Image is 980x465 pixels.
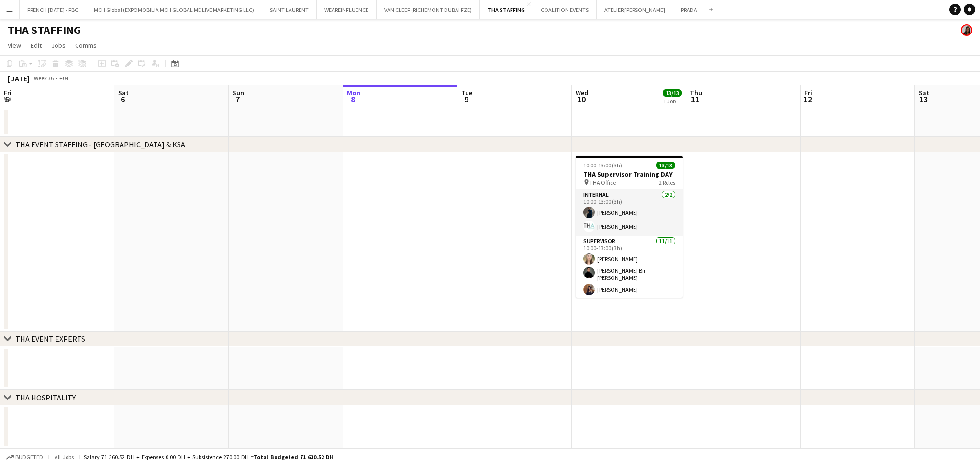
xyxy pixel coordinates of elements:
[659,179,675,186] span: 2 Roles
[59,75,68,82] div: +04
[663,98,681,105] div: 1 Job
[118,89,129,97] span: Sat
[84,454,334,461] div: Salary 71 360.52 DH + Expenses 0.00 DH + Subsistence 270.00 DH =
[803,94,812,105] span: 12
[673,0,705,19] button: PRADA
[15,140,185,149] div: THA EVENT STAFFING - [GEOGRAPHIC_DATA] & KSA
[377,0,480,19] button: VAN CLEEF (RICHEMONT DUBAI FZE)
[574,94,588,105] span: 10
[597,0,673,19] button: ATELIER [PERSON_NAME]
[4,39,25,52] a: View
[51,41,66,50] span: Jobs
[690,89,702,97] span: Thu
[347,89,360,97] span: Mon
[917,94,929,105] span: 13
[233,89,244,97] span: Sun
[262,0,317,19] button: SAINT LAURENT
[15,334,85,343] div: THA EVENT EXPERTS
[689,94,702,105] span: 11
[576,236,683,410] app-card-role: Supervisor11/1110:00-13:00 (3h)[PERSON_NAME][PERSON_NAME] Bin [PERSON_NAME][PERSON_NAME]
[15,393,76,402] div: THA HOSPITALITY
[71,39,100,52] a: Comms
[961,24,972,36] app-user-avatar: Sara Mendhao
[590,179,616,186] span: THA Office
[460,94,472,105] span: 9
[480,0,533,19] button: THA STAFFING
[663,89,682,97] span: 13/13
[8,41,21,50] span: View
[4,89,11,97] span: Fri
[345,94,360,105] span: 8
[32,75,56,82] span: Week 36
[8,74,30,83] div: [DATE]
[576,156,683,298] app-job-card: 10:00-13:00 (3h)13/13THA Supervisor Training DAY THA Office2 RolesInternal2/210:00-13:00 (3h)[PER...
[53,454,76,461] span: All jobs
[75,41,97,50] span: Comms
[20,0,86,19] button: FRENCH [DATE] - FBC
[583,162,622,169] span: 10:00-13:00 (3h)
[317,0,377,19] button: WEAREINFLUENCE
[31,41,42,50] span: Edit
[231,94,244,105] span: 7
[5,452,45,463] button: Budgeted
[117,94,129,105] span: 6
[576,189,683,236] app-card-role: Internal2/210:00-13:00 (3h)[PERSON_NAME][PERSON_NAME]
[576,89,588,97] span: Wed
[27,39,45,52] a: Edit
[15,454,43,461] span: Budgeted
[804,89,812,97] span: Fri
[2,94,11,105] span: 5
[576,170,683,178] h3: THA Supervisor Training DAY
[461,89,472,97] span: Tue
[86,0,262,19] button: MCH Global (EXPOMOBILIA MCH GLOBAL ME LIVE MARKETING LLC)
[919,89,929,97] span: Sat
[254,454,334,461] span: Total Budgeted 71 630.52 DH
[533,0,597,19] button: COALITION EVENTS
[656,162,675,169] span: 13/13
[47,39,69,52] a: Jobs
[8,23,81,37] h1: THA STAFFING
